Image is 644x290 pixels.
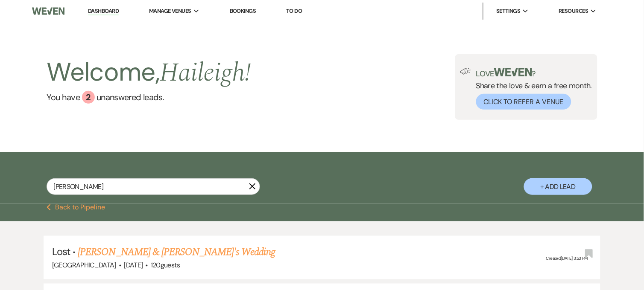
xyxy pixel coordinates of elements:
span: Haileigh ! [160,53,251,93]
span: Lost [52,245,70,258]
span: Resources [559,7,588,15]
button: Click to Refer a Venue [476,94,571,110]
a: To Do [286,7,302,14]
span: 120 guests [151,261,180,270]
div: Share the love & earn a free month. [471,68,592,110]
span: [DATE] [124,261,143,270]
span: Created: [DATE] 3:53 PM [546,255,588,261]
a: [PERSON_NAME] & [PERSON_NAME]'s Wedding [78,244,275,260]
button: + Add Lead [524,178,592,195]
a: You have 2 unanswered leads. [47,91,251,104]
span: [GEOGRAPHIC_DATA] [52,261,116,270]
div: 2 [82,91,95,104]
h2: Welcome, [47,54,251,91]
img: weven-logo-green.svg [494,68,532,76]
img: Weven Logo [32,2,64,20]
span: Settings [496,7,521,15]
span: Manage Venues [149,7,191,15]
p: Love ? [476,68,592,78]
button: Back to Pipeline [47,204,105,211]
img: loud-speaker-illustration.svg [460,68,471,75]
input: Search by name, event date, email address or phone number [47,178,260,195]
a: Bookings [230,7,256,14]
a: Dashboard [88,7,119,15]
